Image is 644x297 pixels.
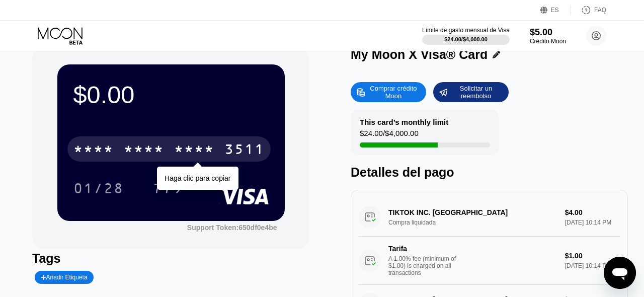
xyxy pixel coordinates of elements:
div: Crédito Moon [530,38,566,45]
div: Support Token:650df0e4be [187,224,277,232]
div: Comprar crédito Moon [351,82,426,102]
div: Añadir Etiqueta [35,271,94,284]
div: $5.00Crédito Moon [530,27,566,45]
div: Solicitar un reembolso [448,84,504,100]
div: 779 [153,182,183,198]
div: Comprar crédito Moon [366,84,421,100]
div: Solicitar un reembolso [433,82,509,102]
div: $0.00 [73,81,269,109]
div: $5.00 [530,27,566,38]
div: TarifaA 1.00% fee (minimum of $1.00) is charged on all transactions$1.00[DATE] 10:14 PM [359,237,620,285]
div: ES [551,7,559,14]
div: Añadir Etiqueta [41,274,88,281]
div: ES [540,5,571,15]
div: Detalles del pago [351,165,628,180]
div: My Moon X Visa® Card [351,47,488,62]
div: Tags [32,251,309,266]
iframe: Button to launch messaging window [604,257,636,289]
div: Haga clic para copiar [165,174,231,182]
div: FAQ [594,7,606,14]
div: $24.00 / $4,000.00 [360,129,419,142]
div: FAQ [571,5,606,15]
div: Límite de gasto mensual de Visa [422,27,510,34]
div: This card’s monthly limit [360,118,448,126]
div: [DATE] 10:14 PM [565,262,620,269]
div: Límite de gasto mensual de Visa$24.00/$4,000.00 [422,27,510,45]
div: 779 [145,176,191,201]
div: 01/28 [66,176,131,201]
div: $1.00 [565,252,620,260]
div: Tarifa [388,245,459,253]
div: 01/28 [73,182,124,198]
div: A 1.00% fee (minimum of $1.00) is charged on all transactions [388,255,464,276]
div: $24.00 / $4,000.00 [444,36,488,42]
div: 3511 [224,142,265,159]
div: Support Token: 650df0e4be [187,224,277,232]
